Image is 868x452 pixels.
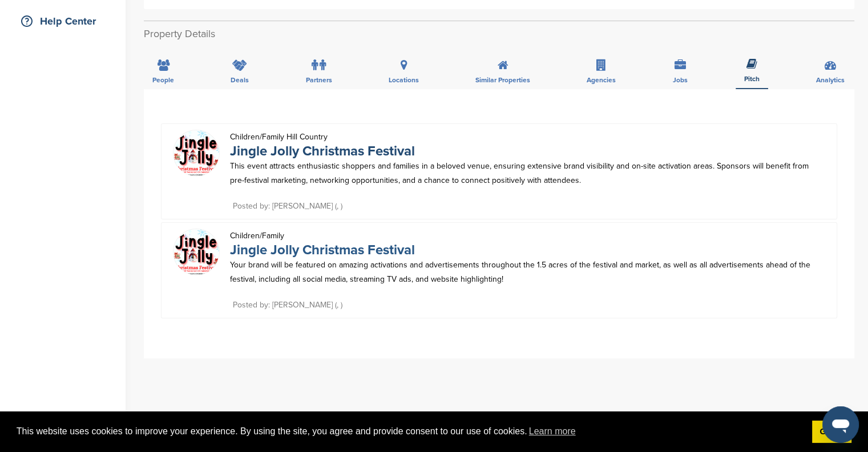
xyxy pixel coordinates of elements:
[812,421,851,443] a: dismiss cookie message
[744,75,760,82] span: Pitch
[230,132,284,142] span: Children/Family
[816,77,845,83] span: Analytics
[822,406,859,443] iframe: Button to launch messaging window
[230,258,814,286] p: Your brand will be featured on amazing activations and advertisements throughout the 1.5 acres of...
[152,77,174,83] span: People
[230,143,415,159] a: Jingle Jolly Christmas Festival
[231,77,249,83] span: Deals
[173,130,219,176] img: Sponsorpitch & Jingle Jolly Christmas Festival
[11,8,114,34] a: Help Center
[144,26,854,42] h2: Property Details
[230,242,415,258] a: Jingle Jolly Christmas Festival
[230,159,814,187] p: This event attracts enthusiastic shoppers and families in a beloved venue, ensuring extensive bra...
[230,231,284,241] span: Children/Family
[17,11,114,31] div: Help Center
[306,77,332,83] span: Partners
[233,298,342,312] p: Posted by: [PERSON_NAME] (, )
[17,423,803,440] span: This website uses cookies to improve your experience. By using the site, you agree and provide co...
[587,77,616,83] span: Agencies
[389,77,419,83] span: Locations
[233,199,342,213] p: Posted by: [PERSON_NAME] (, )
[673,77,688,83] span: Jobs
[286,132,328,142] span: Hill Country
[475,77,530,83] span: Similar Properties
[527,423,578,440] a: learn more about cookies
[173,229,219,275] img: Sponsorpitch & Jingle Jolly Christmas Festival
